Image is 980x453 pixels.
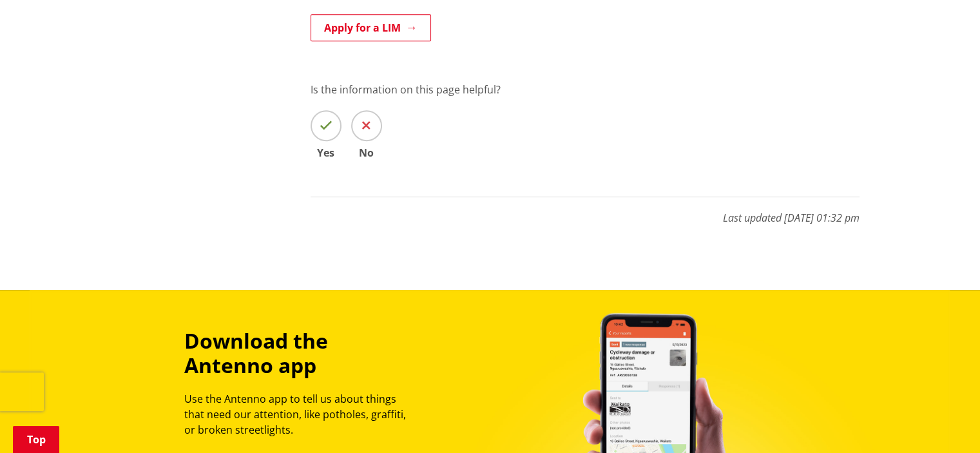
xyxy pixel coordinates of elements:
[184,329,418,378] h3: Download the Antenno app
[311,197,860,226] p: Last updated [DATE] 01:32 pm
[13,426,59,453] a: Top
[311,14,431,41] a: Apply for a LIM
[921,399,967,445] iframe: Messenger Launcher
[184,391,418,438] p: Use the Antenno app to tell us about things that need our attention, like potholes, graffiti, or ...
[351,148,382,158] span: No
[311,148,341,158] span: Yes
[311,82,860,97] p: Is the information on this page helpful?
